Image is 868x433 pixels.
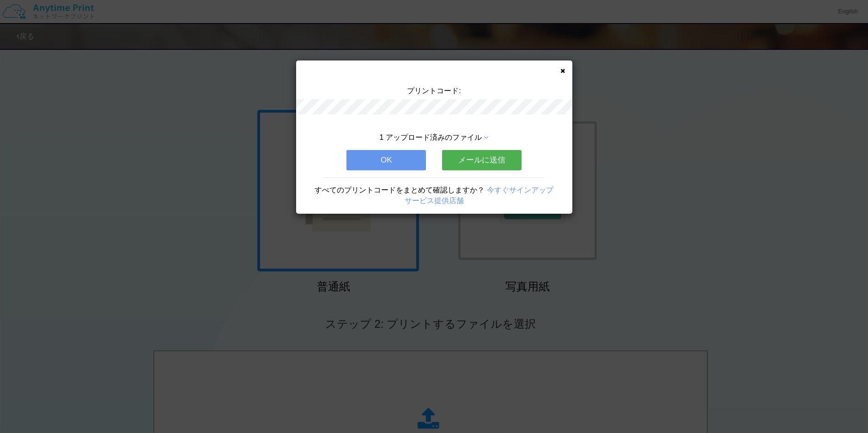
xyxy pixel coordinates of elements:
a: サービス提供店舗 [405,197,464,204]
span: 1 アップロード済みのファイル [380,133,482,141]
button: OK [346,150,426,170]
span: プリントコード: [407,87,461,95]
span: すべてのプリントコードをまとめて確認しますか？ [315,186,485,194]
button: メールに送信 [442,150,522,170]
a: 今すぐサインアップ [487,186,553,194]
